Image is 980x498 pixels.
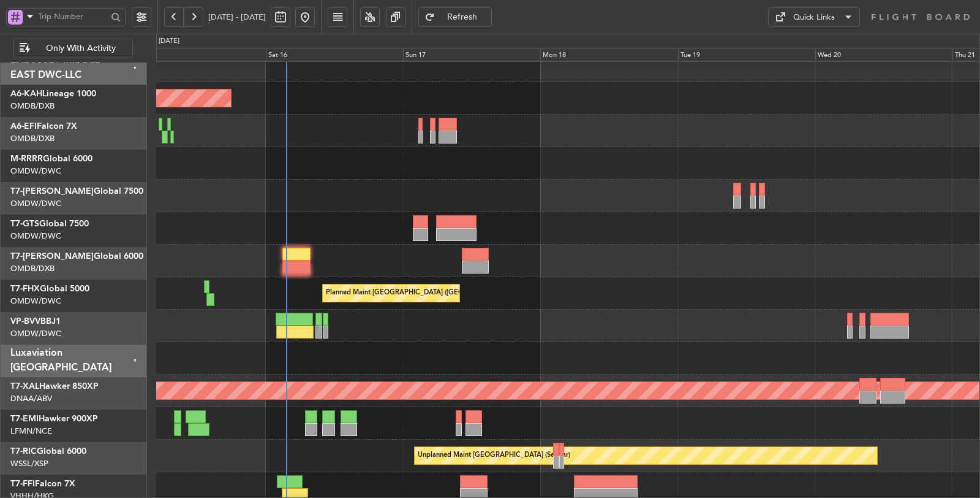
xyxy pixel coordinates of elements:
div: Unplanned Maint [GEOGRAPHIC_DATA] (Seletar) [418,446,570,465]
span: T7-RIC [10,447,37,456]
a: A6-EFIFalcon 7X [10,122,77,131]
a: T7-XALHawker 850XP [10,382,99,391]
div: Quick Links [793,12,835,24]
button: Quick Links [768,7,860,27]
span: T7-XAL [10,382,39,391]
a: OMDW/DWC [10,198,61,209]
a: VP-BVVBBJ1 [10,317,61,326]
div: Sat 16 [266,48,403,63]
a: T7-FHXGlobal 5000 [10,285,89,293]
button: Refresh [418,7,492,27]
a: LFMN/NCE [10,426,52,437]
a: T7-GTSGlobal 7500 [10,220,89,228]
input: Trip Number [38,7,107,26]
div: Tue 19 [678,48,815,63]
a: T7-[PERSON_NAME]Global 7500 [10,187,143,196]
div: Sun 17 [403,48,540,63]
span: T7-FHX [10,285,40,293]
a: M-RRRRGlobal 6000 [10,155,92,163]
a: A6-KAHLineage 1000 [10,90,96,98]
a: OMDB/DXB [10,133,55,144]
span: T7-GTS [10,220,39,228]
button: Only With Activity [13,39,133,58]
span: Refresh [437,13,488,21]
div: Fri 15 [129,48,266,63]
a: OMDW/DWC [10,328,61,339]
a: T7-FFIFalcon 7X [10,480,75,488]
span: A6-KAH [10,90,42,98]
span: A6-EFI [10,122,37,131]
a: OMDB/DXB [10,101,55,112]
div: Planned Maint [GEOGRAPHIC_DATA] ([GEOGRAPHIC_DATA][PERSON_NAME]) [326,284,575,302]
span: Only With Activity [32,44,129,53]
span: [DATE] - [DATE] [208,12,266,23]
span: VP-BVV [10,317,40,326]
a: T7-[PERSON_NAME]Global 6000 [10,252,143,261]
a: WSSL/XSP [10,458,48,469]
span: M-RRRR [10,155,43,163]
a: T7-RICGlobal 6000 [10,447,86,456]
div: [DATE] [159,36,179,47]
span: T7-FFI [10,480,35,488]
div: Mon 18 [540,48,677,63]
span: T7-[PERSON_NAME] [10,252,94,261]
a: OMDW/DWC [10,166,61,177]
a: OMDW/DWC [10,296,61,307]
a: OMDB/DXB [10,263,55,274]
a: T7-EMIHawker 900XP [10,415,98,423]
span: T7-[PERSON_NAME] [10,187,94,196]
span: T7-EMI [10,415,39,423]
a: OMDW/DWC [10,231,61,242]
div: Wed 20 [815,48,952,63]
a: DNAA/ABV [10,393,52,404]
